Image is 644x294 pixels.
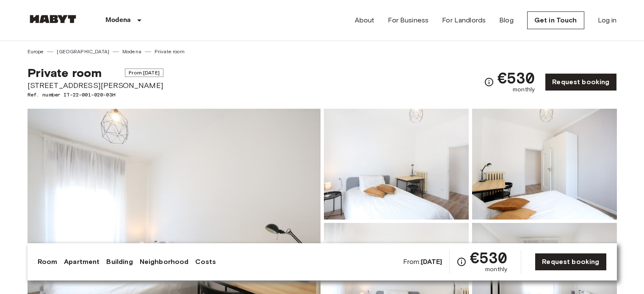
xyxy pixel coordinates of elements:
[195,257,216,267] a: Costs
[57,48,109,55] a: [GEOGRAPHIC_DATA]
[498,70,535,85] span: €530
[484,77,494,87] svg: Check cost overview for full price breakdown. Please note that discounts apply to new joiners onl...
[485,265,507,274] span: monthly
[403,257,442,267] span: From:
[155,48,185,55] a: Private room
[421,258,442,266] b: [DATE]
[28,48,44,55] a: Europe
[106,257,133,267] a: Building
[140,257,189,267] a: Neighborhood
[470,250,508,265] span: €530
[28,66,102,80] span: Private room
[122,48,141,55] a: Modena
[28,80,163,91] span: [STREET_ADDRESS][PERSON_NAME]
[125,69,163,77] span: From [DATE]
[28,91,163,99] span: Ref. number IT-22-001-020-03H
[38,257,58,267] a: Room
[456,257,467,267] svg: Check cost overview for full price breakdown. Please note that discounts apply to new joiners onl...
[499,15,514,25] a: Blog
[388,15,428,25] a: For Business
[472,109,617,220] img: Picture of unit IT-22-001-020-03H
[513,85,535,94] span: monthly
[28,15,78,23] img: Habyt
[527,11,584,29] a: Get in Touch
[324,109,469,220] img: Picture of unit IT-22-001-020-03H
[442,15,486,25] a: For Landlords
[598,15,617,25] a: Log in
[64,257,100,267] a: Apartment
[105,15,131,25] p: Modena
[535,253,606,271] a: Request booking
[545,73,616,91] a: Request booking
[355,15,375,25] a: About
